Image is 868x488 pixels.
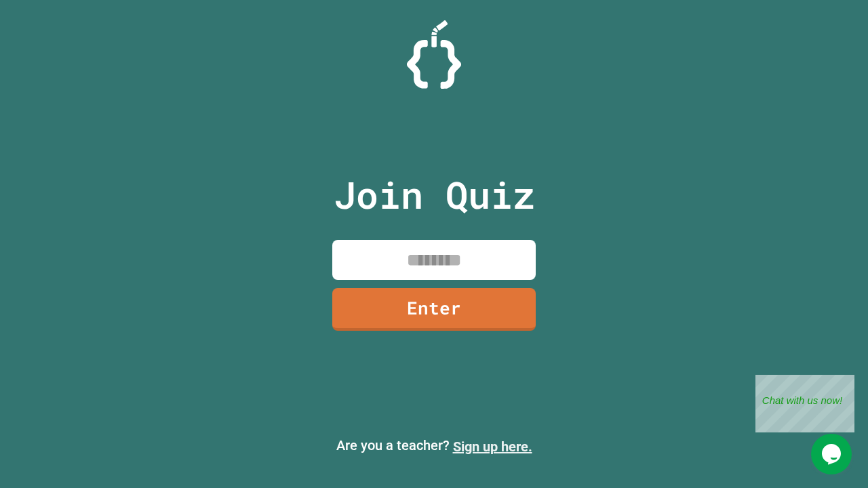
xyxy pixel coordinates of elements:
[453,439,532,455] a: Sign up here.
[811,434,854,474] iframe: chat widget
[407,20,461,89] img: Logo.svg
[334,167,535,223] p: Join Quiz
[11,435,857,457] p: Are you a teacher?
[755,375,854,432] iframe: chat widget
[332,288,536,331] a: Enter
